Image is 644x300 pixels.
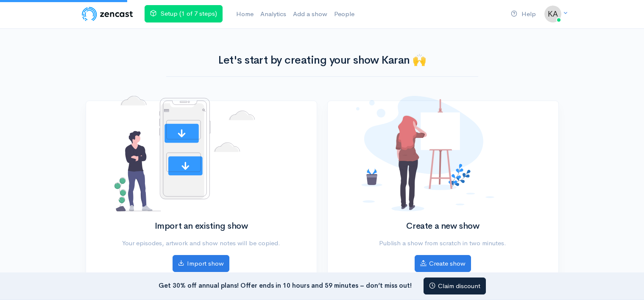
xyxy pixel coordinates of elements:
[114,96,255,211] img: No shows added
[114,238,288,248] p: Your episodes, artwork and show notes will be copied.
[159,281,412,289] strong: Get 30% off annual plans! Offer ends in 10 hours and 59 minutes – don’t miss out!
[81,6,134,22] img: ZenCast Logo
[290,5,331,23] a: Add a show
[424,278,486,295] a: Claim discount
[415,255,471,272] a: Create show
[257,5,290,23] a: Analytics
[356,238,530,248] p: Publish a show from scratch in two minutes.
[507,5,539,23] a: Help
[233,5,257,23] a: Home
[544,6,561,22] img: ...
[331,5,358,23] a: People
[356,96,494,211] img: No shows added
[114,221,288,231] h2: Import an existing show
[173,255,229,272] a: Import show
[166,54,478,67] h1: Let's start by creating your show Karan 🙌
[145,5,223,22] a: Setup (1 of 7 steps)
[356,221,530,231] h2: Create a new show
